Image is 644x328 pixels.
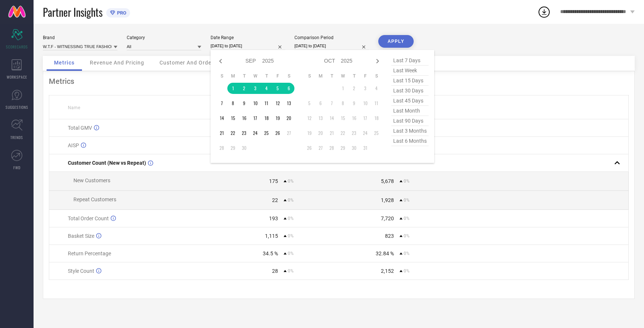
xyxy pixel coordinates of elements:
[337,127,348,139] td: Wed Oct 22 2025
[261,98,272,109] td: Thu Sep 11 2025
[288,198,294,203] span: 0%
[348,127,360,139] td: Thu Oct 23 2025
[216,73,227,79] th: Sunday
[348,142,360,154] td: Thu Oct 30 2025
[272,268,278,274] div: 28
[115,10,126,16] span: PRO
[68,160,146,166] span: Customer Count (New vs Repeat)
[337,113,348,124] td: Wed Oct 15 2025
[378,35,414,48] button: APPLY
[283,113,294,124] td: Sat Sep 20 2025
[227,83,239,94] td: Mon Sep 01 2025
[250,98,261,109] td: Wed Sep 10 2025
[315,127,326,139] td: Mon Oct 20 2025
[326,98,337,109] td: Tue Oct 07 2025
[6,44,28,50] span: SCORECARDS
[304,73,315,79] th: Sunday
[227,98,239,109] td: Mon Sep 08 2025
[211,42,285,50] input: Select date range
[272,127,283,139] td: Fri Sep 26 2025
[261,113,272,124] td: Thu Sep 18 2025
[337,83,348,94] td: Wed Oct 01 2025
[261,127,272,139] td: Thu Sep 25 2025
[261,83,272,94] td: Thu Sep 04 2025
[261,73,272,79] th: Thursday
[239,113,250,124] td: Tue Sep 16 2025
[404,198,410,203] span: 0%
[371,73,382,79] th: Saturday
[250,83,261,94] td: Wed Sep 03 2025
[239,127,250,139] td: Tue Sep 23 2025
[371,98,382,109] td: Sat Oct 11 2025
[315,113,326,124] td: Mon Oct 13 2025
[348,113,360,124] td: Thu Oct 16 2025
[68,215,109,221] span: Total Order Count
[326,73,337,79] th: Tuesday
[250,127,261,139] td: Wed Sep 24 2025
[360,98,371,109] td: Fri Oct 10 2025
[315,73,326,79] th: Monday
[381,268,394,274] div: 2,152
[216,98,227,109] td: Sun Sep 07 2025
[304,127,315,139] td: Sun Oct 19 2025
[250,113,261,124] td: Wed Sep 17 2025
[391,136,429,146] span: last 6 months
[381,215,394,221] div: 7,720
[404,251,410,256] span: 0%
[288,251,294,256] span: 0%
[360,127,371,139] td: Fri Oct 24 2025
[304,98,315,109] td: Sun Oct 05 2025
[360,113,371,124] td: Fri Oct 17 2025
[288,233,294,239] span: 0%
[227,73,239,79] th: Monday
[391,66,429,76] span: last week
[283,83,294,94] td: Sat Sep 06 2025
[68,105,80,110] span: Name
[294,35,369,40] div: Comparison Period
[326,142,337,154] td: Tue Oct 28 2025
[385,233,394,239] div: 823
[315,98,326,109] td: Mon Oct 06 2025
[360,83,371,94] td: Fri Oct 03 2025
[239,73,250,79] th: Tuesday
[381,197,394,203] div: 1,928
[239,142,250,154] td: Tue Sep 30 2025
[391,96,429,106] span: last 45 days
[216,142,227,154] td: Sun Sep 28 2025
[371,83,382,94] td: Sat Oct 04 2025
[263,250,278,256] div: 34.5 %
[73,196,116,202] span: Repeat Customers
[6,104,28,110] span: SUGGESTIONS
[391,76,429,86] span: last 15 days
[272,83,283,94] td: Fri Sep 05 2025
[288,216,294,221] span: 0%
[68,250,111,256] span: Return Percentage
[404,268,410,274] span: 0%
[326,127,337,139] td: Tue Oct 21 2025
[216,57,225,66] div: Previous month
[216,127,227,139] td: Sun Sep 21 2025
[283,98,294,109] td: Sat Sep 13 2025
[68,233,94,239] span: Basket Size
[288,268,294,274] span: 0%
[7,74,27,80] span: WORKSPACE
[250,73,261,79] th: Wednesday
[348,98,360,109] td: Thu Oct 09 2025
[272,113,283,124] td: Fri Sep 19 2025
[404,216,410,221] span: 0%
[239,83,250,94] td: Tue Sep 02 2025
[272,197,278,203] div: 22
[337,98,348,109] td: Wed Oct 08 2025
[376,250,394,256] div: 32.84 %
[337,142,348,154] td: Wed Oct 29 2025
[294,42,369,50] input: Select comparison period
[216,113,227,124] td: Sun Sep 14 2025
[13,165,20,170] span: FWD
[211,35,285,40] div: Date Range
[68,125,92,131] span: Total GMV
[127,35,201,40] div: Category
[391,86,429,96] span: last 30 days
[54,60,75,66] span: Metrics
[272,73,283,79] th: Friday
[288,179,294,184] span: 0%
